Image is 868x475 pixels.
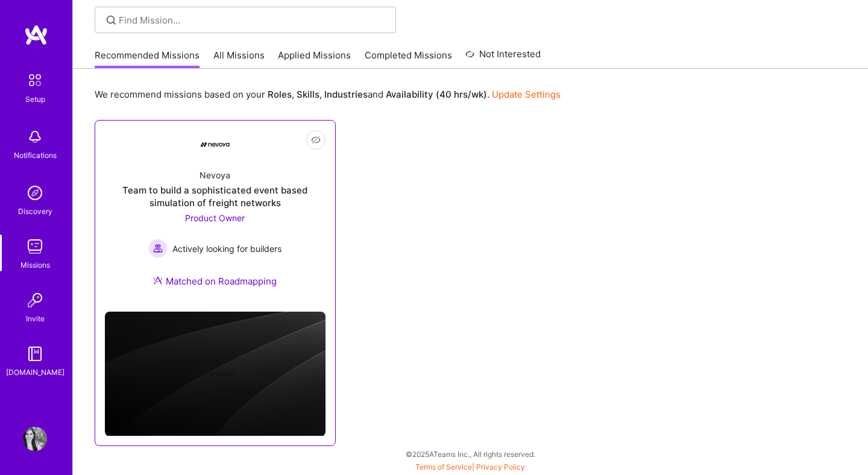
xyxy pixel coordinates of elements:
[311,135,321,145] i: icon EyeClosed
[20,427,50,451] a: User Avatar
[196,354,234,393] img: Company logo
[153,275,163,285] img: Ateam Purple Icon
[415,462,472,471] a: Terms of Service
[26,312,45,325] div: Invite
[268,89,292,100] b: Roles
[14,149,57,162] div: Notifications
[23,342,47,366] img: guide book
[23,125,47,149] img: bell
[95,49,200,69] a: Recommended Missions
[25,93,45,105] div: Setup
[23,427,47,451] img: User Avatar
[104,13,118,27] i: icon SearchGrey
[201,142,230,147] img: Company Logo
[148,239,168,258] img: Actively looking for builders
[365,49,452,69] a: Completed Missions
[22,68,48,93] img: setup
[278,49,351,69] a: Applied Missions
[415,462,525,471] span: |
[24,24,48,46] img: logo
[297,89,319,100] b: Skills
[465,47,541,69] a: Not Interested
[492,89,561,100] a: Update Settings
[23,181,47,205] img: discovery
[20,259,50,271] div: Missions
[213,49,265,69] a: All Missions
[18,205,52,218] div: Discovery
[105,312,325,436] img: cover
[185,213,245,223] span: Product Owner
[23,234,47,259] img: teamwork
[476,462,525,471] a: Privacy Policy
[23,288,47,312] img: Invite
[200,169,230,181] div: Nevoya
[105,130,325,302] a: Company LogoNevoyaTeam to build a sophisticated event based simulation of freight networksProduct...
[386,89,487,100] b: Availability (40 hrs/wk)
[324,89,368,100] b: Industries
[172,242,281,255] span: Actively looking for builders
[6,366,64,379] div: [DOMAIN_NAME]
[105,184,325,209] div: Team to build a sophisticated event based simulation of freight networks
[153,275,277,288] div: Matched on Roadmapping
[119,14,387,27] input: Find Mission...
[95,88,561,101] p: We recommend missions based on your , , and .
[72,439,868,469] div: © 2025 ATeams Inc., All rights reserved.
